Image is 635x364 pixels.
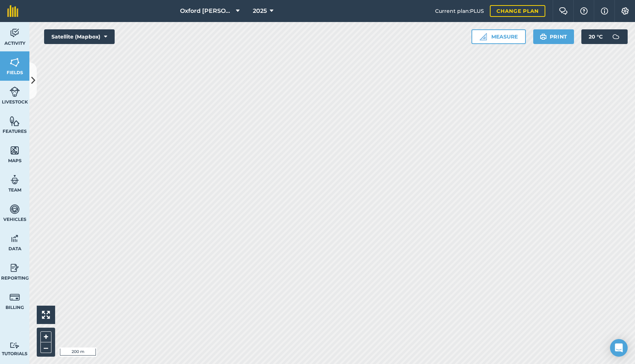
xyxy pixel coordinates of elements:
img: Two speech bubbles overlapping with the left bubble in the forefront [559,7,568,15]
button: – [40,342,51,353]
img: svg+xml;base64,PD94bWwgdmVyc2lvbj0iMS4wIiBlbmNvZGluZz0idXRmLTgiPz4KPCEtLSBHZW5lcmF0b3I6IEFkb2JlIE... [10,262,20,273]
button: Measure [471,29,526,44]
span: 2025 [253,7,267,15]
img: svg+xml;base64,PHN2ZyB4bWxucz0iaHR0cDovL3d3dy53My5vcmcvMjAwMC9zdmciIHdpZHRoPSI1NiIgaGVpZ2h0PSI2MC... [10,116,20,127]
button: 20 °C [581,29,628,44]
span: 20 ° C [589,29,603,44]
a: Change plan [490,5,545,17]
img: svg+xml;base64,PHN2ZyB4bWxucz0iaHR0cDovL3d3dy53My5vcmcvMjAwMC9zdmciIHdpZHRoPSIxNyIgaGVpZ2h0PSIxNy... [601,7,608,15]
img: svg+xml;base64,PHN2ZyB4bWxucz0iaHR0cDovL3d3dy53My5vcmcvMjAwMC9zdmciIHdpZHRoPSIxOSIgaGVpZ2h0PSIyNC... [540,32,547,41]
img: svg+xml;base64,PD94bWwgdmVyc2lvbj0iMS4wIiBlbmNvZGluZz0idXRmLTgiPz4KPCEtLSBHZW5lcmF0b3I6IEFkb2JlIE... [10,86,20,97]
img: Ruler icon [480,33,487,40]
img: svg+xml;base64,PHN2ZyB4bWxucz0iaHR0cDovL3d3dy53My5vcmcvMjAwMC9zdmciIHdpZHRoPSI1NiIgaGVpZ2h0PSI2MC... [10,57,20,68]
div: Open Intercom Messenger [610,339,628,357]
img: A question mark icon [580,7,588,15]
img: svg+xml;base64,PD94bWwgdmVyc2lvbj0iMS4wIiBlbmNvZGluZz0idXRmLTgiPz4KPCEtLSBHZW5lcmF0b3I6IEFkb2JlIE... [10,204,20,215]
img: svg+xml;base64,PD94bWwgdmVyc2lvbj0iMS4wIiBlbmNvZGluZz0idXRmLTgiPz4KPCEtLSBHZW5lcmF0b3I6IEFkb2JlIE... [10,342,20,349]
img: svg+xml;base64,PD94bWwgdmVyc2lvbj0iMS4wIiBlbmNvZGluZz0idXRmLTgiPz4KPCEtLSBHZW5lcmF0b3I6IEFkb2JlIE... [10,233,20,244]
img: Four arrows, one pointing top left, one top right, one bottom right and the last bottom left [42,311,50,319]
img: svg+xml;base64,PD94bWwgdmVyc2lvbj0iMS4wIiBlbmNvZGluZz0idXRmLTgiPz4KPCEtLSBHZW5lcmF0b3I6IEFkb2JlIE... [10,174,20,185]
button: + [40,331,51,342]
span: Oxford [PERSON_NAME] Farm [180,7,233,15]
img: svg+xml;base64,PD94bWwgdmVyc2lvbj0iMS4wIiBlbmNvZGluZz0idXRmLTgiPz4KPCEtLSBHZW5lcmF0b3I6IEFkb2JlIE... [609,29,623,44]
button: Satellite (Mapbox) [44,29,115,44]
img: fieldmargin Logo [7,5,18,17]
img: svg+xml;base64,PHN2ZyB4bWxucz0iaHR0cDovL3d3dy53My5vcmcvMjAwMC9zdmciIHdpZHRoPSI1NiIgaGVpZ2h0PSI2MC... [10,145,20,156]
img: A cog icon [621,7,629,15]
span: Current plan : PLUS [435,7,484,15]
img: svg+xml;base64,PD94bWwgdmVyc2lvbj0iMS4wIiBlbmNvZGluZz0idXRmLTgiPz4KPCEtLSBHZW5lcmF0b3I6IEFkb2JlIE... [10,292,20,303]
img: svg+xml;base64,PD94bWwgdmVyc2lvbj0iMS4wIiBlbmNvZGluZz0idXRmLTgiPz4KPCEtLSBHZW5lcmF0b3I6IEFkb2JlIE... [10,28,20,39]
button: Print [533,29,574,44]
